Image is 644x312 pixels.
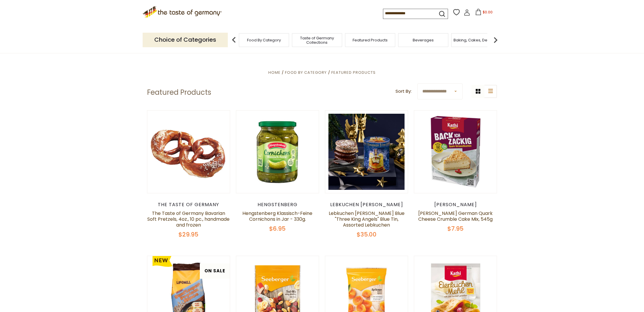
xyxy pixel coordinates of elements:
[269,225,286,233] span: $6.95
[147,210,230,228] a: The Taste of Germany Bavarian Soft Pretzels, 4oz., 10 pc., handmade and frozen
[353,38,388,42] a: Featured Products
[414,111,497,193] img: Kathi German Quark Cheese Crumble Cake Mix, 545g
[331,70,376,75] a: Featured Products
[471,9,496,17] button: $0.00
[329,210,405,228] a: Lebkuchen [PERSON_NAME] Blue "Three King Angels" Blue Tin, Assorted Lebkuchen
[294,36,340,45] a: Taste of Germany Collections
[414,202,497,208] div: [PERSON_NAME]
[413,38,434,42] a: Beverages
[147,88,211,97] h1: Featured Products
[490,34,501,46] img: next arrow
[236,111,319,193] img: Hengstenberg Klassisch-Feine Cornichons
[325,111,408,193] img: Lebkuchen Schmidt Blue "Three King Angels" Blue Tin, Assorted Lebkuchen
[325,202,408,208] div: Lebkuchen [PERSON_NAME]
[147,111,230,193] img: The Taste of Germany Bavarian Soft Pretzels, 4oz., 10 pc., handmade and frozen
[357,230,377,239] span: $35.00
[228,34,240,46] img: previous arrow
[395,88,412,95] label: Sort By:
[268,70,281,75] a: Home
[285,70,327,75] a: Food By Category
[178,230,198,239] span: $29.95
[143,33,228,47] p: Choice of Categories
[236,202,319,208] div: Hengstenberg
[454,38,499,42] a: Baking, Cakes, Desserts
[418,210,493,222] a: [PERSON_NAME] German Quark Cheese Crumble Cake Mix, 545g
[483,10,493,15] span: $0.00
[447,225,463,233] span: $7.95
[242,210,312,222] a: Hengstenberg Klassisch-Feine Cornichons in Jar - 330g.
[247,38,281,42] a: Food By Category
[147,202,230,208] div: The Taste of Germany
